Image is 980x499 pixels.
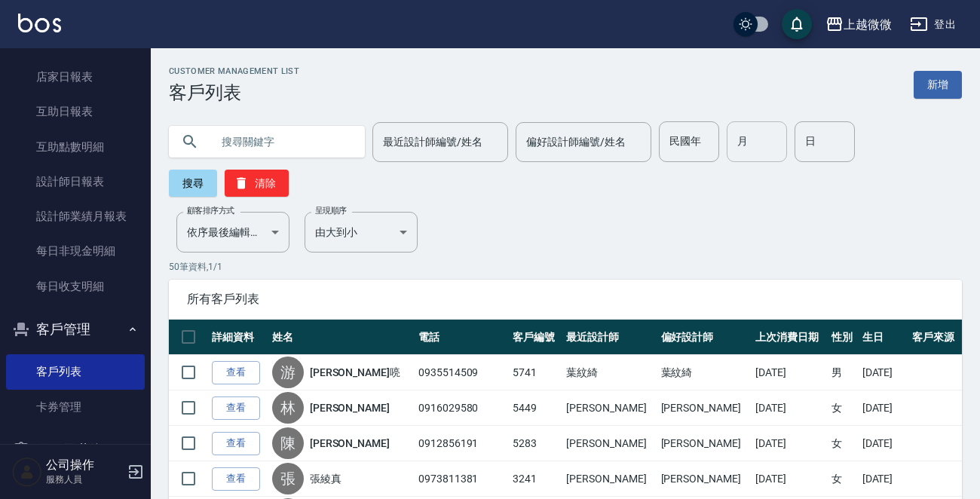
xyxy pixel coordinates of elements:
[752,461,828,497] td: [DATE]
[562,426,657,461] td: [PERSON_NAME]
[562,355,657,390] td: 葉紋綺
[828,461,859,497] td: 女
[415,390,509,426] td: 0916029580
[752,320,828,355] th: 上次消費日期
[6,269,145,304] a: 每日收支明細
[415,426,509,461] td: 0912856191
[268,320,415,355] th: 姓名
[819,9,898,40] button: 上越微微
[657,355,752,390] td: 葉紋綺
[6,94,145,129] a: 互助日報表
[208,320,268,355] th: 詳細資料
[12,457,42,487] img: Person
[509,461,562,497] td: 3241
[272,427,304,459] div: 陳
[225,170,289,197] button: 清除
[6,354,145,389] a: 客戶列表
[169,260,962,274] p: 50 筆資料, 1 / 1
[187,205,234,216] label: 顧客排序方式
[509,355,562,390] td: 5741
[415,461,509,497] td: 0973811381
[657,426,752,461] td: [PERSON_NAME]
[310,471,341,486] a: 張綾真
[6,310,145,349] button: 客戶管理
[6,390,145,424] a: 卡券管理
[212,467,260,491] a: 查看
[752,390,828,426] td: [DATE]
[6,199,145,234] a: 設計師業績月報表
[6,130,145,164] a: 互助點數明細
[509,426,562,461] td: 5283
[46,458,123,473] h5: 公司操作
[828,355,859,390] td: 男
[18,14,61,32] img: Logo
[859,426,908,461] td: [DATE]
[828,320,859,355] th: 性別
[6,234,145,268] a: 每日非現金明細
[415,320,509,355] th: 電話
[657,461,752,497] td: [PERSON_NAME]
[315,205,347,216] label: 呈現順序
[305,212,418,253] div: 由大到小
[562,320,657,355] th: 最近設計師
[169,170,217,197] button: 搜尋
[844,15,892,34] div: 上越微微
[914,71,962,99] a: 新增
[6,430,145,470] button: 員工及薪資
[782,9,812,39] button: save
[272,463,304,494] div: 張
[211,121,353,162] input: 搜尋關鍵字
[904,11,962,38] button: 登出
[657,390,752,426] td: [PERSON_NAME]
[509,320,562,355] th: 客戶編號
[310,365,400,380] a: [PERSON_NAME]喨
[46,473,123,486] p: 服務人員
[272,392,304,424] div: 林
[828,390,859,426] td: 女
[176,212,289,253] div: 依序最後編輯時間
[828,426,859,461] td: 女
[187,292,944,307] span: 所有客戶列表
[310,400,390,415] a: [PERSON_NAME]
[310,436,390,451] a: [PERSON_NAME]
[169,66,299,76] h2: Customer Management List
[908,320,962,355] th: 客戶來源
[562,461,657,497] td: [PERSON_NAME]
[859,390,908,426] td: [DATE]
[212,361,260,384] a: 查看
[509,390,562,426] td: 5449
[212,396,260,420] a: 查看
[212,432,260,455] a: 查看
[657,320,752,355] th: 偏好設計師
[752,355,828,390] td: [DATE]
[859,355,908,390] td: [DATE]
[562,390,657,426] td: [PERSON_NAME]
[6,60,145,94] a: 店家日報表
[859,320,908,355] th: 生日
[752,426,828,461] td: [DATE]
[169,82,299,103] h3: 客戶列表
[272,357,304,388] div: 游
[6,164,145,199] a: 設計師日報表
[415,355,509,390] td: 0935514509
[859,461,908,497] td: [DATE]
